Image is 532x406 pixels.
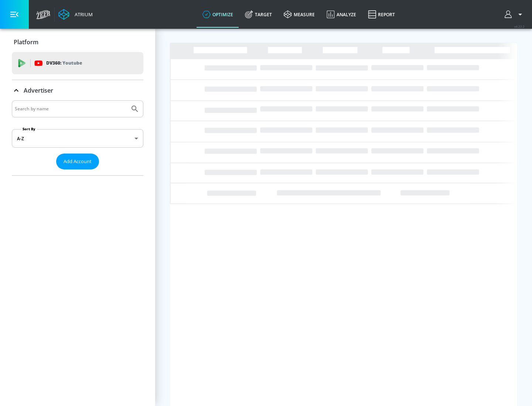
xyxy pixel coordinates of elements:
a: Target [239,1,278,28]
div: Advertiser [12,80,143,101]
div: A-Z [12,129,143,148]
span: Add Account [64,157,92,166]
a: Atrium [58,9,93,20]
p: Youtube [62,59,82,67]
a: measure [278,1,321,28]
span: v 4.22.2 [514,24,525,28]
div: Platform [12,32,143,52]
input: Search by name [15,104,127,114]
a: optimize [197,1,239,28]
nav: list of Advertiser [12,169,143,175]
div: DV360: Youtube [12,52,143,74]
div: Atrium [72,11,93,18]
a: Report [362,1,401,28]
p: Advertiser [24,86,53,94]
p: DV360: [46,59,82,67]
p: Platform [14,38,38,46]
div: Advertiser [12,100,143,175]
label: Sort By [21,127,37,131]
button: Add Account [56,154,99,169]
a: Analyze [321,1,362,28]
